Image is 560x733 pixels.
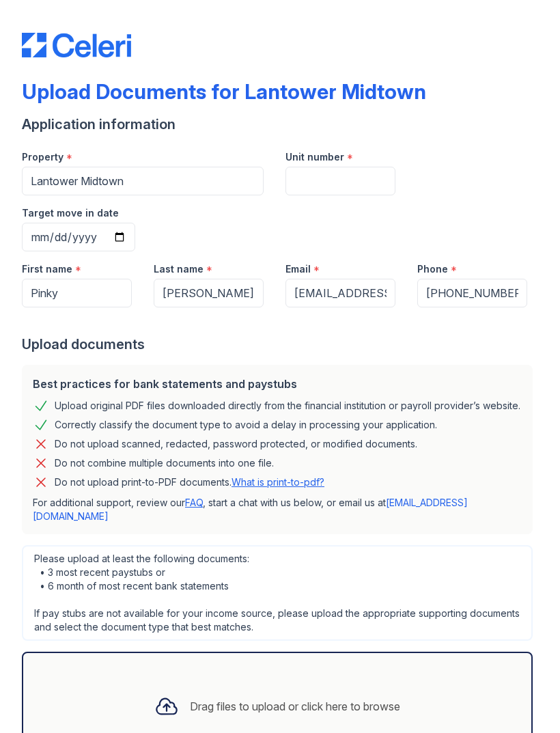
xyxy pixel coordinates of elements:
a: [EMAIL_ADDRESS][DOMAIN_NAME] [33,497,468,522]
div: Do not upload scanned, redacted, password protected, or modified documents. [55,436,417,452]
label: Phone [417,262,448,276]
label: Target move in date [22,206,119,220]
div: Please upload at least the following documents: • 3 most recent paystubs or • 6 month of most rec... [22,545,533,641]
div: Best practices for bank statements and paystubs [33,376,522,392]
div: Do not combine multiple documents into one file. [55,455,274,471]
div: Upload original PDF files downloaded directly from the financial institution or payroll provider’... [55,398,520,414]
div: Upload Documents for Lantower Midtown [22,79,426,104]
label: Email [285,262,311,276]
label: Last name [154,262,204,276]
a: What is print-to-pdf? [232,476,324,488]
label: First name [22,262,72,276]
div: Correctly classify the document type to avoid a delay in processing your application. [55,417,437,433]
p: For additional support, review our , start a chat with us below, or email us at [33,496,522,523]
img: CE_Logo_Blue-a8612792a0a2168367f1c8372b55b34899dd931a85d93a1a3d3e32e68fde9ad4.png [22,33,131,57]
p: Do not upload print-to-PDF documents. [55,475,324,489]
a: FAQ [185,497,203,508]
label: Property [22,150,64,164]
div: Drag files to upload or click here to browse [190,698,400,715]
label: Unit number [285,150,344,164]
div: Application information [22,115,538,134]
div: Upload documents [22,335,538,354]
